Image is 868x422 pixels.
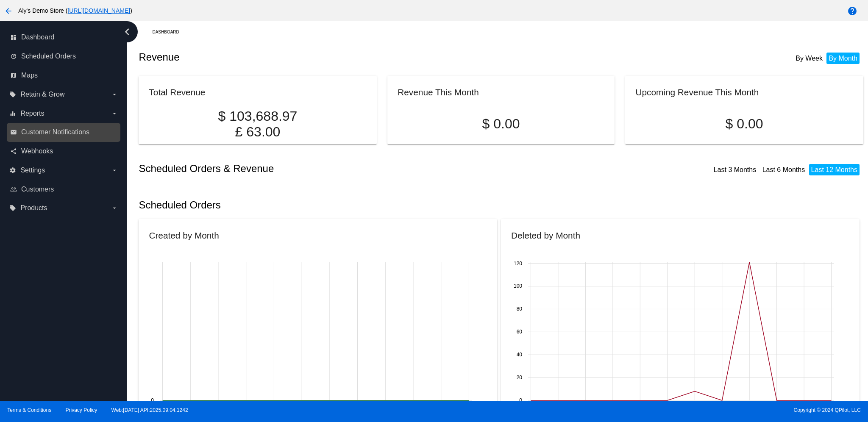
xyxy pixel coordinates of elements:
[10,144,118,158] a: share Webhooks
[10,69,118,82] a: map Maps
[762,166,805,173] a: Last 6 Months
[10,53,17,60] i: update
[20,204,47,212] span: Products
[10,129,17,136] i: email
[635,116,853,132] p: $ 0.00
[793,53,825,64] li: By Week
[511,230,580,240] h2: Deleted by Month
[517,352,523,358] text: 40
[111,407,188,413] a: Web:[DATE] API:2025.09.04.1242
[111,110,118,117] i: arrow_drop_down
[21,186,54,193] span: Customers
[9,110,16,117] i: equalizer
[398,87,479,97] h2: Revenue This Month
[847,6,857,16] mat-icon: help
[9,205,16,211] i: local_offer
[635,87,759,97] h2: Upcoming Revenue This Month
[21,33,54,41] span: Dashboard
[20,91,64,98] span: Retain & Grow
[139,199,501,211] h2: Scheduled Orders
[10,183,118,196] a: people_outline Customers
[826,53,860,64] li: By Month
[10,148,17,155] i: share
[149,124,366,140] p: £ 63.00
[9,167,16,174] i: settings
[517,329,523,335] text: 60
[139,51,501,63] h2: Revenue
[120,25,134,39] i: chevron_left
[3,6,14,16] mat-icon: arrow_back
[139,163,501,175] h2: Scheduled Orders & Revenue
[149,108,366,124] p: $ 103,688.97
[149,87,205,97] h2: Total Revenue
[519,397,522,403] text: 0
[811,166,857,173] a: Last 12 Months
[441,407,861,413] span: Copyright © 2024 QPilot, LLC
[10,72,17,79] i: map
[10,125,118,139] a: email Customer Notifications
[20,110,44,117] span: Reports
[111,91,118,98] i: arrow_drop_down
[517,375,523,380] text: 20
[10,186,17,193] i: people_outline
[152,25,186,39] a: Dashboard
[149,230,219,240] h2: Created by Month
[10,50,118,63] a: update Scheduled Orders
[21,128,89,136] span: Customer Notifications
[21,147,53,155] span: Webhooks
[9,91,16,98] i: local_offer
[514,283,522,289] text: 100
[10,31,118,44] a: dashboard Dashboard
[111,205,118,211] i: arrow_drop_down
[151,397,154,403] text: 0
[18,7,132,14] span: Aly's Demo Store ( )
[7,407,51,413] a: Terms & Conditions
[20,167,45,174] span: Settings
[517,306,523,312] text: 80
[111,167,118,174] i: arrow_drop_down
[714,166,757,173] a: Last 3 Months
[21,53,76,60] span: Scheduled Orders
[10,34,17,41] i: dashboard
[21,72,38,79] span: Maps
[66,407,97,413] a: Privacy Policy
[67,7,130,14] a: [URL][DOMAIN_NAME]
[514,261,522,267] text: 120
[398,116,604,132] p: $ 0.00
